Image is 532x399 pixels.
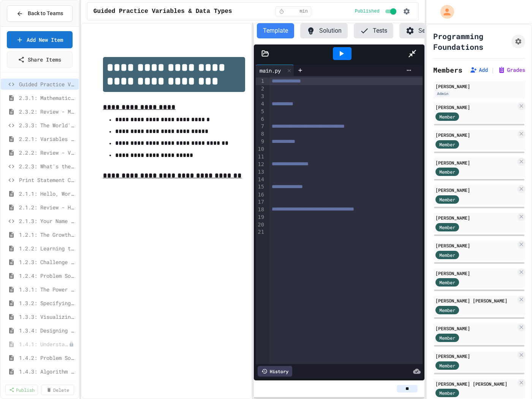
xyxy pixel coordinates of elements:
span: 1.4.3: Algorithm Practice Exercises [19,367,76,375]
span: Member [439,362,455,369]
div: 14 [256,176,265,184]
div: 19 [256,214,265,221]
span: Member [439,168,455,175]
span: 1.4.1: Understanding Games with Flowcharts [19,340,69,348]
span: 2.1.1: Hello, World! [19,190,76,198]
div: 13 [256,168,265,176]
div: [PERSON_NAME] [435,353,516,359]
div: [PERSON_NAME] [435,270,516,277]
a: Delete [41,385,74,395]
div: [PERSON_NAME] [PERSON_NAME] [435,297,516,304]
button: Settings [399,23,446,38]
div: 20 [256,221,265,229]
div: [PERSON_NAME] [435,159,516,166]
h1: Programming Foundations [433,31,508,52]
button: Assignment Settings [511,35,525,48]
div: 17 [256,198,265,206]
span: Member [439,141,455,148]
span: Published [355,8,380,14]
div: Admin [435,90,450,97]
div: 2 [256,85,265,93]
div: 5 [256,108,265,116]
span: 2.3.1: Mathematical Operators [19,94,76,102]
span: 2.2.3: What's the Type? [19,162,76,170]
div: 16 [256,191,265,199]
button: Solution [300,23,348,38]
span: 1.3.3: Visualizing Logic with Flowcharts [19,313,76,321]
span: Member [439,279,455,286]
span: 1.2.2: Learning to Solve Hard Problems [19,244,76,252]
div: 9 [256,138,265,146]
span: 2.2.1: Variables and Data Types [19,135,76,143]
div: [PERSON_NAME] [435,214,516,221]
a: Publish [5,385,38,395]
span: 2.3.2: Review - Mathematical Operators [19,108,76,116]
span: 1.2.3: Challenge Problem - The Bridge [19,258,76,266]
div: 21 [256,228,265,236]
span: 2.1.2: Review - Hello, World! [19,203,76,211]
span: Member [439,389,455,396]
span: Guided Practice Variables & Data Types [19,80,76,88]
div: Unpublished [69,342,74,347]
button: Grades [498,66,525,74]
a: Add New Item [7,31,73,48]
span: Member [439,334,455,341]
button: Template [257,23,294,38]
span: 1.3.4: Designing Flowcharts [19,326,76,334]
div: 4 [256,100,265,108]
div: Content is published and visible to students [355,7,398,16]
span: Guided Practice Variables & Data Types [93,7,232,16]
span: 2.3.3: The World's Worst [PERSON_NAME] Market [19,121,76,129]
div: My Account [432,3,456,21]
div: 10 [256,146,265,153]
span: Member [439,224,455,231]
div: [PERSON_NAME] [435,83,523,90]
div: 6 [256,116,265,123]
div: main.py [256,66,285,74]
div: main.py [256,65,294,76]
span: Member [439,307,455,313]
span: 1.2.4: Problem Solving Practice [19,272,76,280]
div: [PERSON_NAME] [435,104,516,111]
div: [PERSON_NAME] [435,131,516,138]
span: 1.3.2: Specifying Ideas with Pseudocode [19,299,76,307]
button: Add [470,66,488,74]
div: [PERSON_NAME] [435,187,516,193]
div: 7 [256,123,265,130]
button: Tests [354,23,393,38]
div: 8 [256,130,265,138]
div: 18 [256,206,265,214]
span: 1.4.2: Problem Solving Reflection [19,354,76,362]
div: [PERSON_NAME] [435,242,516,249]
div: 3 [256,93,265,100]
h2: Members [433,65,462,75]
span: Member [439,196,455,203]
span: | [491,65,495,74]
span: Print Statement Class Review [19,176,76,184]
div: 15 [256,183,265,191]
div: 12 [256,161,265,168]
span: 1.3.1: The Power of Algorithms [19,285,76,293]
div: [PERSON_NAME] [PERSON_NAME] [435,380,516,387]
span: Member [439,252,455,258]
a: Share Items [7,51,73,68]
div: [PERSON_NAME] [435,325,516,332]
div: 11 [256,153,265,161]
span: Member [439,113,455,120]
button: Back to Teams [7,5,73,22]
span: 1.2.1: The Growth Mindset [19,231,76,239]
span: 2.1.3: Your Name and Favorite Movie [19,217,76,225]
div: History [258,366,292,377]
span: 2.2.2: Review - Variables and Data Types [19,149,76,157]
span: Back to Teams [28,9,63,17]
div: 1 [256,78,265,85]
span: min [299,8,308,14]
